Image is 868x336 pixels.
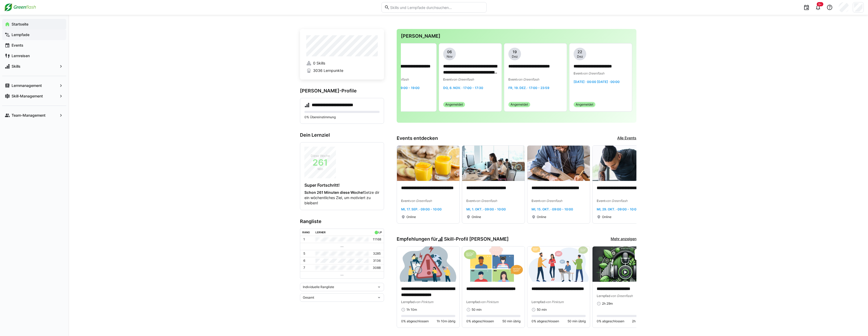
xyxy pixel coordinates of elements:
img: image [527,246,590,282]
span: Lernpfad [597,294,610,298]
span: 22 [578,49,582,55]
span: Online [537,215,546,219]
strong: Schon 261 Minuten diese Woche! [304,190,364,195]
h3: Empfehlungen für [397,236,509,242]
span: Lernpfad [466,300,480,304]
span: Event [466,199,475,203]
span: Lernpfad [401,300,415,304]
p: 6 [303,259,305,263]
span: 19 [513,49,517,55]
img: image [593,146,655,181]
a: Mehr anzeigen [611,236,636,242]
img: image [593,246,655,282]
span: von Greenflash [410,199,432,203]
span: 2h 29m [602,302,613,306]
span: 50 min [472,308,482,312]
span: von Greenflash [517,77,539,81]
h3: [PERSON_NAME] [401,33,632,39]
h4: Super Fortschritt! [304,182,380,188]
span: von Pinktum [415,300,433,304]
span: Online [472,215,481,219]
span: Online [602,215,611,219]
span: Event [597,199,605,203]
span: Do, 6. Nov. · 17:00 - 17:30 [443,86,483,90]
p: 3136 [373,259,381,263]
span: 2h 29m übrig [632,319,651,323]
a: 0 Skills [306,61,378,66]
span: Angemeldet [576,102,593,107]
span: Dez [577,55,583,59]
span: Lernpfad [532,300,545,304]
span: Individuelle Rangliste [303,285,334,289]
span: 50 min [537,308,547,312]
img: image [462,246,525,282]
img: image [462,146,525,181]
span: von Greenflash [452,77,474,81]
span: Gesamt [303,295,314,300]
span: 1h 10m [406,308,417,312]
span: Event [443,77,452,81]
p: 0% Übereinstimmung [304,115,380,119]
span: Nov [447,55,453,59]
span: Event [508,77,517,81]
p: 5 [303,251,305,256]
span: von Greenflash [610,294,633,298]
p: 7 [303,266,305,270]
span: Event [532,199,540,203]
span: Online [406,215,416,219]
span: von Pinktum [480,300,498,304]
span: 0% abgeschlossen [532,319,559,323]
input: Skills und Lernpfade durchsuchen… [390,5,484,10]
span: 1h 10m übrig [437,319,455,323]
h3: [PERSON_NAME]-Profile [300,88,384,94]
h3: Rangliste [300,219,384,224]
span: Event [401,199,410,203]
span: Event [574,71,582,75]
span: Angemeldet [445,102,463,107]
span: [DATE] · 00:00 [DATE] · 00:00 [574,80,620,84]
p: 11168 [373,237,381,241]
p: Setze dir ein wöchentliches Ziel, um motiviert zu bleiben! [304,190,380,206]
span: Mi, 1. Okt. · 09:00 - 10:00 [466,207,506,211]
span: 50 min übrig [502,319,520,323]
div: Rang [302,231,310,234]
img: image [527,146,590,181]
span: 0% abgeschlossen [466,319,494,323]
img: image [397,146,459,181]
span: von Greenflash [540,199,562,203]
span: 50 min übrig [568,319,586,323]
span: Mi, 15. Okt. · 09:00 - 10:00 [532,207,573,211]
a: Alle Events [617,135,636,141]
span: 0 Skills [313,61,325,66]
div: Lerner [315,231,326,234]
span: 9+ [818,3,822,6]
span: 0% abgeschlossen [401,319,429,323]
span: 3036 Lernpunkte [313,68,343,73]
span: von Greenflash [475,199,497,203]
span: von Pinktum [545,300,564,304]
span: 0% abgeschlossen [597,319,624,323]
div: LP [379,231,382,234]
p: 3285 [373,251,381,256]
span: von Greenflash [605,199,627,203]
span: von Greenflash [582,71,604,75]
h3: Dein Lernziel [300,132,384,138]
h3: Events entdecken [397,135,438,141]
p: 3088 [373,266,381,270]
span: Dez [512,55,518,59]
span: Angemeldet [510,102,528,107]
span: Mi, 17. Sep. · 09:00 - 10:00 [401,207,442,211]
span: Skill-Profil [PERSON_NAME] [444,236,509,242]
span: Mi, 29. Okt. · 09:00 - 10:00 [597,207,639,211]
span: 06 [447,49,452,55]
img: image [397,246,459,282]
span: Fr, 19. Dez. · 17:00 - 23:59 [508,86,549,90]
p: 1 [303,237,305,241]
